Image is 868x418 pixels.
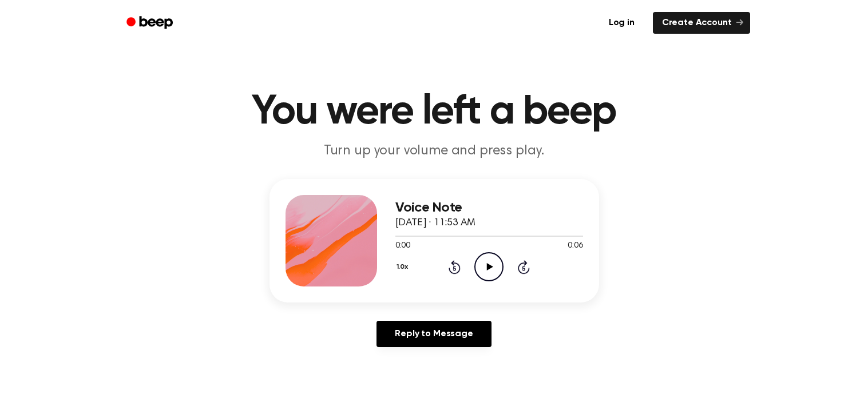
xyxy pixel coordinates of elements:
span: [DATE] · 11:53 AM [395,218,475,228]
a: Log in [597,10,646,36]
a: Create Account [653,12,750,34]
h3: Voice Note [395,200,583,216]
h1: You were left a beep [141,91,727,133]
a: Beep [118,12,183,34]
p: Turn up your volume and press play. [215,142,654,161]
span: 0:00 [395,240,410,252]
button: 1.0x [395,257,413,277]
span: 0:06 [568,240,582,252]
a: Reply to Message [376,321,491,347]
